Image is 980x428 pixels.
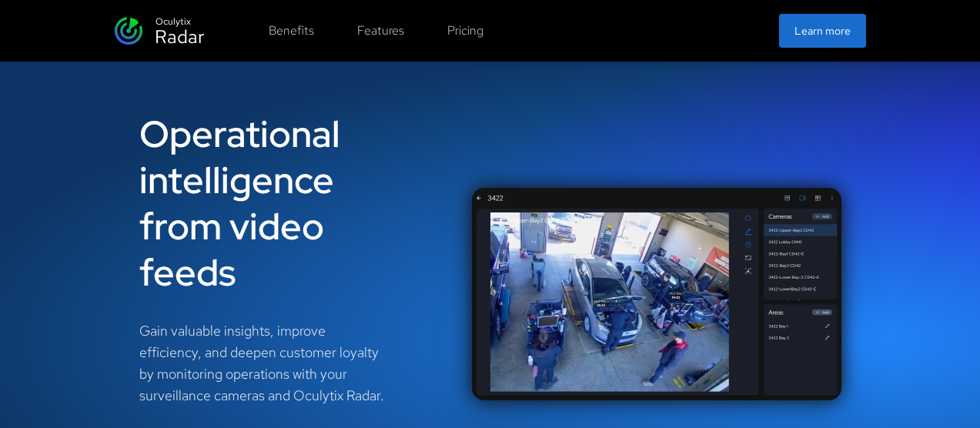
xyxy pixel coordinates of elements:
[115,12,204,49] button: Oculytix Radar
[139,111,386,296] h1: Operational intelligence from video feeds
[472,188,841,400] img: Monitoring lube bays screenshot
[438,15,493,46] button: Pricing
[139,320,386,406] div: Gain valuable insights, improve efficiency, and deepen customer loyalty by monitoring operations ...
[348,15,413,46] button: Features
[115,17,142,45] img: Radar Logo
[779,14,866,48] button: Learn more
[155,25,204,49] div: Radar
[259,15,323,46] button: Benefits
[156,15,191,28] div: Oculytix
